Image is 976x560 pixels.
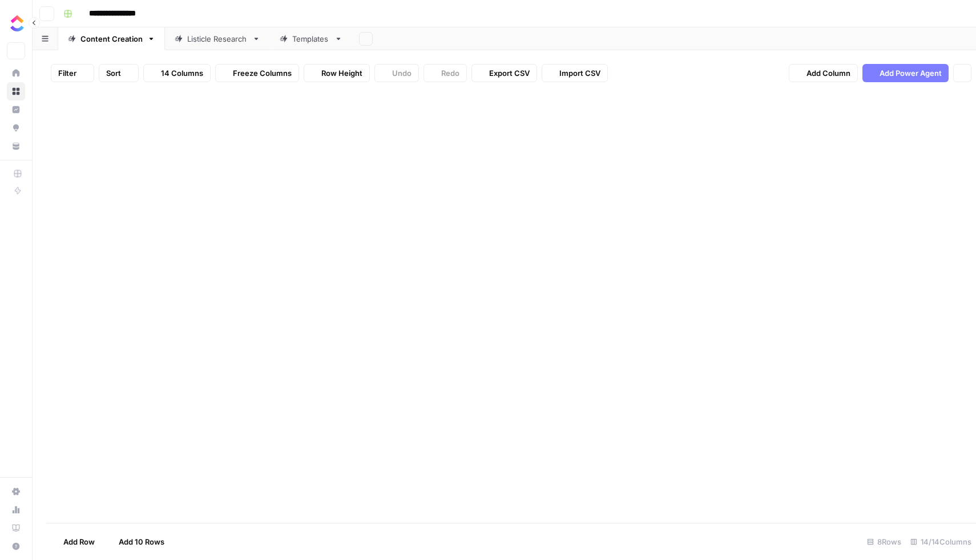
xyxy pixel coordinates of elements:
img: ClickUp Logo [7,13,27,34]
div: Listicle Research [187,33,248,45]
a: Your Data [7,137,25,155]
button: Add Row [46,533,102,551]
a: Opportunities [7,119,25,137]
button: Help + Support [7,537,25,555]
a: Insights [7,100,25,119]
a: Learning Hub [7,519,25,537]
span: Redo [441,67,459,79]
button: 14 Columns [143,64,211,82]
a: Templates [270,27,352,50]
a: Listicle Research [165,27,270,50]
span: Row Height [321,67,362,79]
a: Content Creation [58,27,165,50]
span: Freeze Columns [233,67,292,79]
span: Filter [58,67,76,79]
div: Content Creation [80,33,143,45]
a: Home [7,64,25,82]
span: 14 Columns [161,67,203,79]
button: Sort [99,64,139,82]
button: Export CSV [471,64,537,82]
span: Add 10 Rows [119,536,164,547]
button: Filter [51,64,94,82]
button: Row Height [304,64,370,82]
a: Usage [7,501,25,519]
a: Browse [7,82,25,100]
button: Workspace: ClickUp [7,9,25,38]
button: Undo [374,64,419,82]
a: Settings [7,482,25,501]
button: Add 10 Rows [102,533,171,551]
span: Sort [106,67,121,79]
button: Freeze Columns [215,64,299,82]
button: Redo [424,64,467,82]
span: Add Row [63,536,95,547]
span: Undo [392,67,412,79]
div: Templates [292,33,330,45]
